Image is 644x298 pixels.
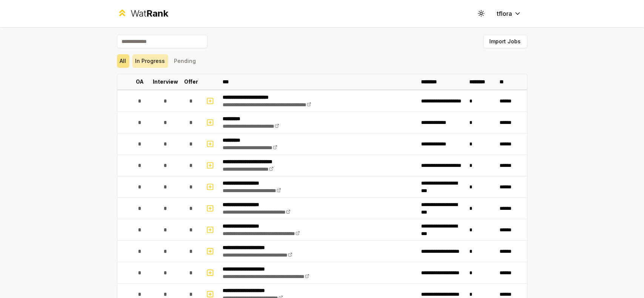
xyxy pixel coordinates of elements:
span: Rank [146,8,168,19]
p: OA [136,78,144,86]
div: Wat [131,8,168,20]
a: WatRank [117,8,169,20]
button: Pending [171,54,199,68]
span: tflora [497,9,512,18]
p: Offer [184,78,198,86]
button: All [117,54,129,68]
button: Import Jobs [483,35,527,48]
button: In Progress [132,54,168,68]
button: tflora [491,7,527,20]
p: Interview [153,78,178,86]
